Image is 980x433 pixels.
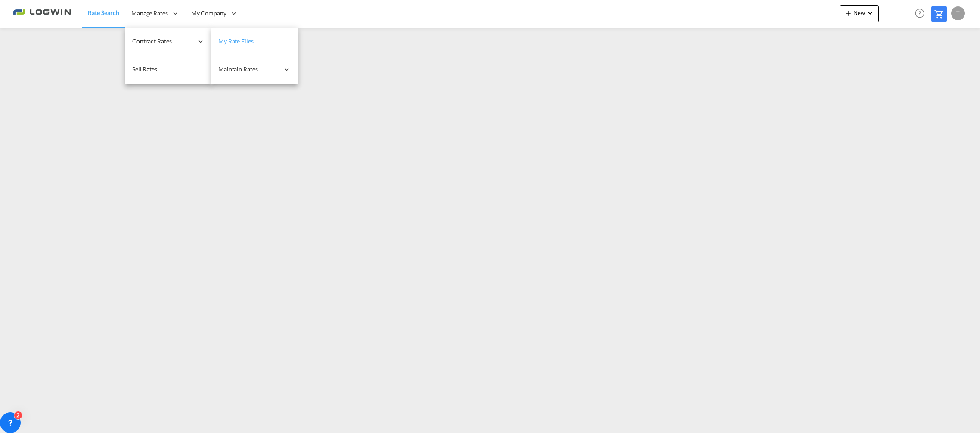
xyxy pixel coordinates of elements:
div: T [951,6,965,20]
md-icon: icon-chevron-down [865,8,875,18]
span: Contract Rates [132,37,193,46]
a: My Rate Files [211,28,298,56]
span: Rate Search [88,9,119,16]
span: New [843,9,875,16]
a: Sell Rates [125,56,211,84]
span: Sell Rates [132,65,157,73]
span: Manage Rates [131,9,168,18]
div: Contract Rates [125,28,211,56]
div: Help [912,6,931,22]
div: Maintain Rates [211,56,298,84]
md-icon: icon-plus 400-fg [843,8,853,18]
span: Maintain Rates [218,65,279,74]
img: 2761ae10d95411efa20a1f5e0282d2d7.png [13,4,71,23]
span: My Company [191,9,226,18]
span: Help [912,6,927,21]
button: icon-plus 400-fgNewicon-chevron-down [840,5,879,22]
span: My Rate Files [218,37,254,45]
